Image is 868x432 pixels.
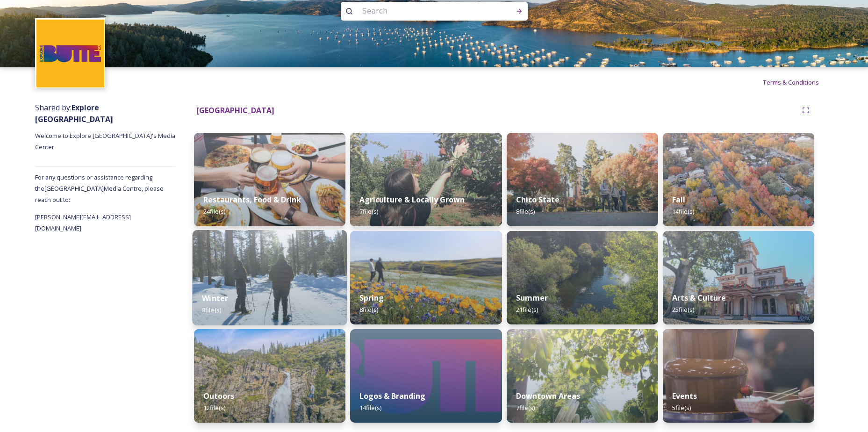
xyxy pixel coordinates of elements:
img: 202201115_ChicoDrone_010_FULL-Explore%252520Butte%252520County.jpg [663,133,814,226]
span: 5 file(s) [672,403,691,412]
img: Butte%20County%20logo.png [36,20,104,87]
strong: Winter [202,293,228,303]
span: 14 file(s) [359,403,381,412]
span: 24 file(s) [203,207,225,216]
img: Bidwell%2520Mansion_Chico_CREDIT%2520Ashley%2520Baer_December%25202018_2-Ashley%252520Baer%25252F... [663,231,814,324]
strong: Agriculture & Locally Grown [359,194,465,205]
img: 20230912_EBCChico_004-Explore%252520Butte%252520County.jpg [507,329,658,423]
span: 21 file(s) [516,305,538,314]
strong: Spring [359,293,384,303]
span: Shared by: [35,102,113,124]
span: 8 file(s) [516,207,535,216]
span: 8 file(s) [359,305,378,314]
span: 14 file(s) [672,207,694,216]
span: 8 file(s) [202,306,221,314]
img: Table%2520Mountain%2520Wildflowers-FULL-105-Explore%252520Butte%252520County.jpg [350,231,502,324]
strong: Arts & Culture [672,293,726,303]
span: 12 file(s) [203,403,225,412]
span: [PERSON_NAME][EMAIL_ADDRESS][DOMAIN_NAME] [35,213,131,232]
strong: Fall [672,194,685,205]
img: EBC%2520Salmon%2520Hole%25202022-7_FULL-Explore%252520Butte%252520County.jpg [507,231,658,324]
img: ebc_logo_gradient1-Explore%252520Butte%252520County.png [350,329,502,423]
strong: Restaurants, Food & Drink [203,194,301,205]
img: IMG_9075-Explore%252520Butte%252520County.jpg [350,133,502,226]
span: 7 file(s) [359,207,378,216]
img: elevate-snnhGYNqm44-unsplash.jpg [194,133,345,226]
strong: Chico State [516,194,560,205]
strong: Logos & Branding [359,391,425,401]
strong: Events [672,391,697,401]
span: 25 file(s) [672,305,694,314]
img: Feather%2520Falls-Lukasz%252520Warzecha.jpg [194,329,345,423]
strong: Outoors [203,391,234,401]
span: 7 file(s) [516,403,535,412]
a: Terms & Conditions [762,77,833,88]
img: Paradise%2520Chocolate%2520Fest%25202022-107_FULL-Explore%252520Butte%252520County.jpg [663,329,814,423]
strong: Summer [516,293,548,303]
img: 202201115_ChicoState_004_FULL-Explore%252520Butte%252520County.jpg [507,133,658,226]
span: For any questions or assistance regarding the [GEOGRAPHIC_DATA] Media Centre, please reach out to: [35,173,164,204]
strong: Downtown Areas [516,391,580,401]
strong: Explore [GEOGRAPHIC_DATA] [35,102,113,124]
span: Terms & Conditions [762,78,819,86]
input: Search [358,1,486,22]
span: Welcome to Explore [GEOGRAPHIC_DATA]'s Media Center [35,131,177,151]
strong: [GEOGRAPHIC_DATA] [196,105,274,115]
img: 2023_02_10%2520EBC%2520Snowshoe_full_5-Explore%252520Butte%252520County.jpg [193,230,347,325]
